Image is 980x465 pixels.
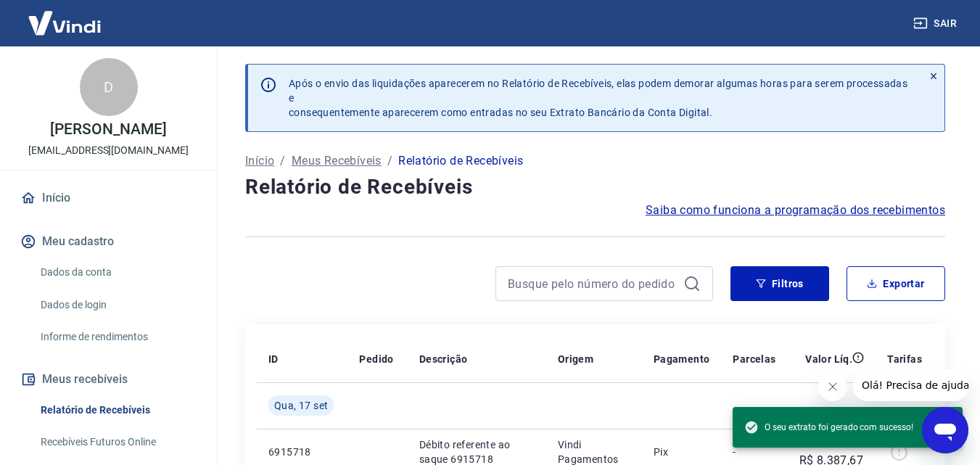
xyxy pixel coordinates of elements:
a: Meus Recebíveis [292,152,382,170]
button: Filtros [730,266,829,301]
p: Origem [558,352,593,366]
h4: Relatório de Recebíveis [245,173,945,202]
a: Início [245,152,274,170]
p: Tarifas [887,352,922,366]
p: - [733,445,775,459]
button: Meus recebíveis [17,363,199,395]
p: / [280,152,285,170]
a: Saiba como funciona a programação dos recebimentos [646,202,945,219]
a: Dados de login [35,290,199,320]
span: O seu extrato foi gerado com sucesso! [744,420,913,435]
p: Descrição [419,352,468,366]
a: Recebíveis Futuros Online [35,427,199,457]
p: Valor Líq. [805,352,852,366]
p: ID [268,352,279,366]
span: Qua, 17 set [274,398,328,413]
input: Busque pelo número do pedido [508,273,678,295]
p: [PERSON_NAME] [50,122,166,137]
a: Informe de rendimentos [35,322,199,352]
p: Pix [654,445,710,459]
p: Pagamento [654,352,710,366]
p: Relatório de Recebíveis [398,152,523,170]
p: / [387,152,392,170]
img: Vindi [17,1,112,45]
p: Pedido [359,352,393,366]
button: Meu cadastro [17,226,199,258]
p: Após o envio das liquidações aparecerem no Relatório de Recebíveis, elas podem demorar algumas ho... [289,76,911,120]
span: Olá! Precisa de ajuda? [9,10,122,22]
p: [EMAIL_ADDRESS][DOMAIN_NAME] [28,143,189,158]
iframe: Botão para abrir a janela de mensagens [922,407,968,453]
a: Início [17,182,199,214]
p: 6915718 [268,445,336,459]
div: D [80,58,138,116]
a: Relatório de Recebíveis [35,395,199,425]
button: Sair [910,10,963,37]
button: Exportar [847,266,945,301]
a: Dados da conta [35,258,199,287]
iframe: Mensagem da empresa [853,369,968,401]
p: Parcelas [733,352,775,366]
iframe: Fechar mensagem [818,372,847,401]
